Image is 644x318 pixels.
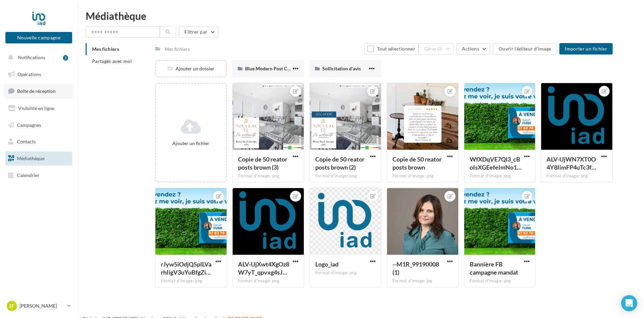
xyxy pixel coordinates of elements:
[392,155,442,171] span: Copie de 50 reator posts brown
[4,151,74,166] a: Médiathèque
[392,173,453,179] div: Format d'image: png
[470,173,530,179] div: Format d'image: png
[547,173,607,179] div: Format d'image: png
[565,46,607,51] span: Importer un fichier
[161,260,211,276] span: rJyw5iOdjQ5plLVarhIigV3uYuBfgZi4FilxlcHpAl2N9Dd69RfhQ3xHRXlMfDyUs-dVZliuofjokYQ=s0
[20,303,64,309] p: [PERSON_NAME]
[364,43,418,55] button: Tout sélectionner
[493,43,557,55] button: Ouvrir l'éditeur d'image
[18,105,54,111] span: Visibilité en ligne
[238,260,289,276] span: ALV-UjXwt4XgOz8W7yT_qpvxg4sJnw5TH3-I1OncE6r18k4v8fL3jQ
[238,173,298,179] div: Format d'image: png
[4,168,74,182] a: Calendrier
[17,122,41,128] span: Campagnes
[92,46,119,52] span: Mes fichiers
[621,295,637,311] div: Open Intercom Messenger
[245,66,351,71] span: Blue Modern Post Carousel Tips LinkedIn Carousel
[161,278,221,284] div: Format d'image: png
[315,173,376,179] div: Format d'image: png
[17,88,56,94] span: Boîte de réception
[470,155,522,171] span: WfXDqVE7Ql3_cBoIsXGEefeImNo1lTpUlQbpI1-9ZZHo8JztE2QvGoqKMWkYIQfRjiJBsq1F1KsuwQc=s0
[322,66,361,71] span: Sollicitation d'avis
[4,101,74,115] a: Visibilité en ligne
[5,299,72,312] a: SF [PERSON_NAME]
[437,46,443,51] span: (0)
[18,71,41,77] span: Opérations
[17,155,45,161] span: Médiathèque
[315,155,364,171] span: Copie de 50 reator posts brown (2)
[159,140,223,147] div: Ajouter un fichier
[5,32,72,43] button: Nouvelle campagne
[392,278,453,284] div: Format d'image: jpg
[4,67,74,81] a: Opérations
[315,260,339,268] span: Logo_iad
[315,270,376,276] div: Format d'image: png
[156,65,226,72] div: Ajouter un dossier
[92,58,132,64] span: Partagés avec moi
[4,50,71,65] button: Notifications 2
[4,118,74,132] a: Campagnes
[238,155,287,171] span: Copie de 50 reator posts brown (3)
[470,278,530,284] div: Format d'image: png
[17,139,36,144] span: Contacts
[462,46,479,51] span: Actions
[418,43,454,55] button: Gérer(0)
[392,260,439,276] span: --M1R_99190008 (1)
[470,260,518,276] span: Bannière FB campagne mandat
[86,11,636,21] div: Médiathèque
[17,172,39,178] span: Calendrier
[63,55,68,61] div: 2
[165,46,190,52] div: Mes fichiers
[18,55,45,60] span: Notifications
[238,278,298,284] div: Format d'image: png
[9,303,14,309] span: SF
[456,43,490,55] button: Actions
[4,135,74,149] a: Contacts
[559,43,613,55] button: Importer un fichier
[547,155,596,171] span: ALV-UjWN7XT0O4Y8IimFP4uTc3fA1aHQIoBeCmOgslDWAVwzwz7Tig
[179,26,218,38] button: Filtrer par
[4,84,74,98] a: Boîte de réception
